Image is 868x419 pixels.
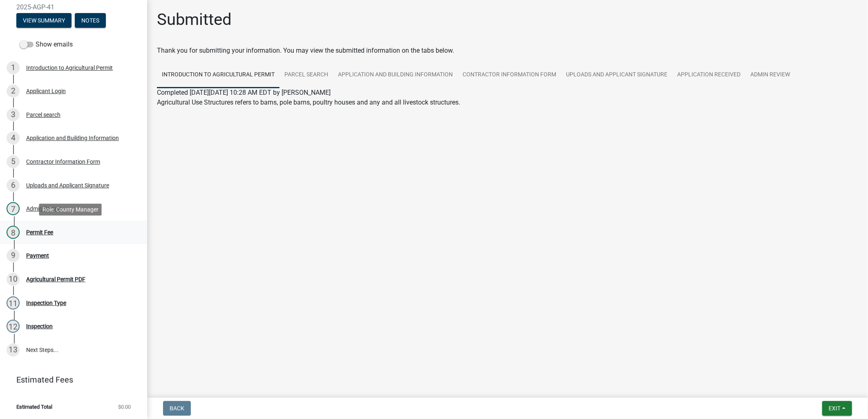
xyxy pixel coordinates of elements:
[157,98,858,107] p: Agricultural Use Structures refers to barns, pole barns, poultry houses and any and all livestock...
[26,300,66,306] div: Inspection Type
[458,62,561,88] a: Contractor Information Form
[75,18,106,24] wm-modal-confirm: Notes
[7,179,20,192] div: 6
[7,61,20,74] div: 1
[157,89,331,96] span: Completed [DATE][DATE] 10:28 AM EDT by [PERSON_NAME]
[26,323,53,329] div: Inspection
[157,46,858,56] div: Thank you for submitting your information. You may view the submitted information on the tabs below.
[7,108,20,121] div: 3
[7,296,20,310] div: 11
[75,13,106,28] button: Notes
[7,131,20,145] div: 4
[7,85,20,98] div: 2
[7,343,20,357] div: 13
[39,203,102,215] div: Role: County Manager
[157,10,232,29] h1: Submitted
[26,230,53,235] div: Permit Fee
[26,253,49,259] div: Payment
[7,372,134,388] a: Estimated Fees
[16,18,72,24] wm-modal-confirm: Summary
[745,62,795,88] a: Admin Review
[26,159,100,165] div: Contractor Information Form
[20,40,73,49] label: Show emails
[26,65,113,71] div: Introduction to Agricultural Permit
[26,183,109,188] div: Uploads and Applicant Signature
[118,404,131,410] span: $0.00
[7,202,20,215] div: 7
[672,62,745,88] a: Application Received
[26,135,119,141] div: Application and Building Information
[7,155,20,168] div: 5
[7,320,20,333] div: 12
[280,62,333,88] a: Parcel search
[7,226,20,239] div: 8
[163,401,191,416] button: Back
[7,273,20,286] div: 10
[561,62,672,88] a: Uploads and Applicant Signature
[170,405,184,412] span: Back
[26,88,66,94] div: Applicant Login
[26,112,60,118] div: Parcel search
[16,13,72,28] button: View Summary
[26,276,85,282] div: Agricultural Permit PDF
[16,404,52,410] span: Estimated Total
[829,405,841,412] span: Exit
[16,3,131,11] span: 2025-AGP-41
[333,62,458,88] a: Application and Building Information
[157,62,280,88] a: Introduction to Agricultural Permit
[822,401,852,416] button: Exit
[26,206,62,212] div: Admin Review
[7,249,20,262] div: 9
